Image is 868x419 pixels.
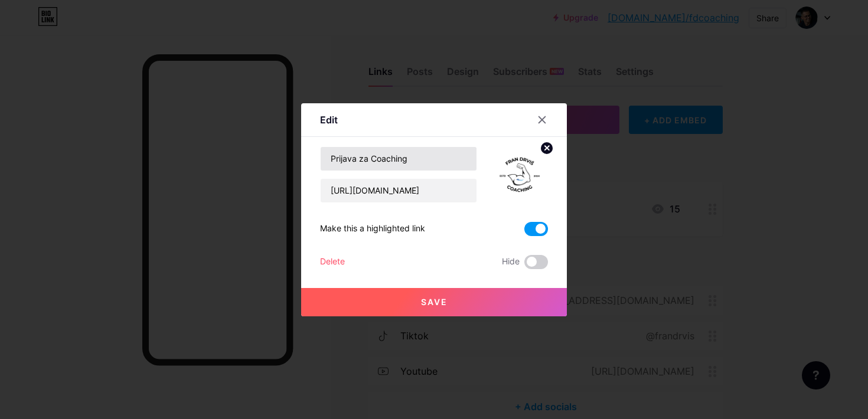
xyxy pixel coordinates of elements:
[321,179,477,202] input: URL
[421,297,448,307] span: Save
[320,255,345,269] div: Delete
[301,288,567,316] button: Save
[491,146,548,203] img: link_thumbnail
[320,222,425,236] div: Make this a highlighted link
[321,147,477,171] input: Title
[320,113,338,127] div: Edit
[502,255,520,269] span: Hide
